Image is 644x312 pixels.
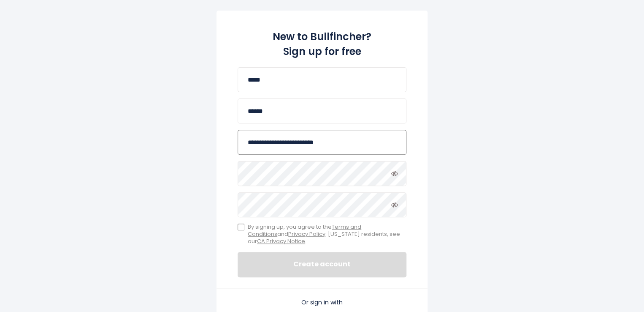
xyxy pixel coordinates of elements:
a: Privacy Policy [288,230,325,238]
a: Terms and Conditions [248,223,361,238]
span: By signing up, you agree to the and . [US_STATE] residents, see our . [248,224,406,245]
button: Create account [238,252,406,277]
p: Or sign in with [238,298,406,306]
a: CA Privacy Notice [257,237,305,245]
input: By signing up, you agree to theTerms and ConditionsandPrivacy Policy. [US_STATE] residents, see o... [238,224,244,230]
i: Toggle password visibility [391,170,398,177]
h2: New to Bullfincher? Sign up for free [238,29,406,59]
